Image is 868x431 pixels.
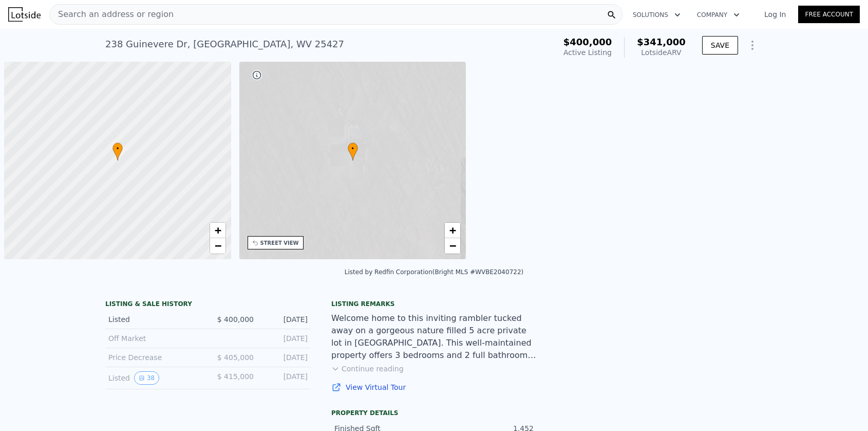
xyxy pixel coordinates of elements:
a: Log In [752,9,798,20]
div: STREET VIEW [260,239,299,247]
div: [DATE] [262,371,308,385]
div: Off Market [108,333,200,344]
span: + [214,224,221,237]
span: $ 400,000 [217,315,254,324]
span: $341,000 [637,37,686,47]
button: SAVE [702,36,738,55]
div: Listed by Redfin Corporation (Bright MLS #WVBE2040722) [345,268,523,276]
div: • [348,142,358,160]
span: • [348,144,358,153]
span: Search an address or region [50,8,174,21]
span: Active Listing [563,48,612,57]
div: Property details [331,409,537,417]
div: Listing remarks [331,300,537,308]
a: Zoom out [210,238,225,254]
div: Listed [108,314,200,325]
span: $ 415,000 [217,372,254,381]
a: Free Account [798,6,860,23]
span: $ 405,000 [217,353,254,362]
button: Solutions [625,6,689,24]
div: 238 Guinevere Dr , [GEOGRAPHIC_DATA] , WV 25427 [105,37,344,51]
span: + [449,224,456,237]
div: Lotside ARV [637,47,686,58]
a: Zoom in [210,223,225,238]
a: View Virtual Tour [331,382,537,392]
div: Price Decrease [108,352,200,363]
div: Welcome home to this inviting rambler tucked away on a gorgeous nature filled 5 acre private lot ... [331,312,537,362]
div: [DATE] [262,333,308,344]
button: Show Options [742,35,763,56]
div: Listed [108,371,200,385]
div: • [112,142,123,160]
button: View historical data [134,371,159,385]
span: $400,000 [563,37,612,47]
span: − [449,239,456,252]
a: Zoom in [445,223,460,238]
button: Continue reading [331,364,404,374]
div: LISTING & SALE HISTORY [105,300,311,310]
img: Lotside [8,7,41,22]
div: [DATE] [262,352,308,363]
a: Zoom out [445,238,460,254]
span: − [214,239,221,252]
button: Company [689,6,748,24]
span: • [112,144,123,153]
div: [DATE] [262,314,308,325]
